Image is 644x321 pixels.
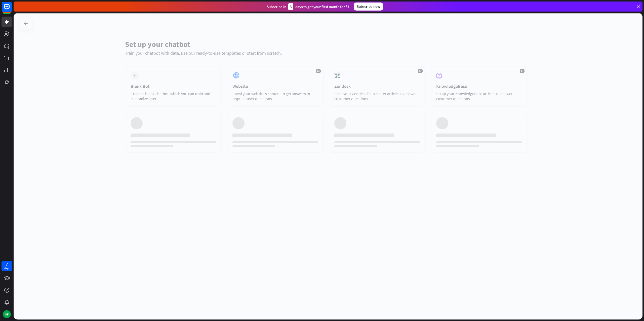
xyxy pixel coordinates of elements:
[4,267,9,270] div: days
[267,3,350,10] div: Subscribe in days to get your first month for $1
[2,261,12,271] a: 7 days
[3,310,11,318] div: KF
[288,3,293,10] div: 3
[6,262,8,267] div: 7
[354,3,383,11] div: Subscribe now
